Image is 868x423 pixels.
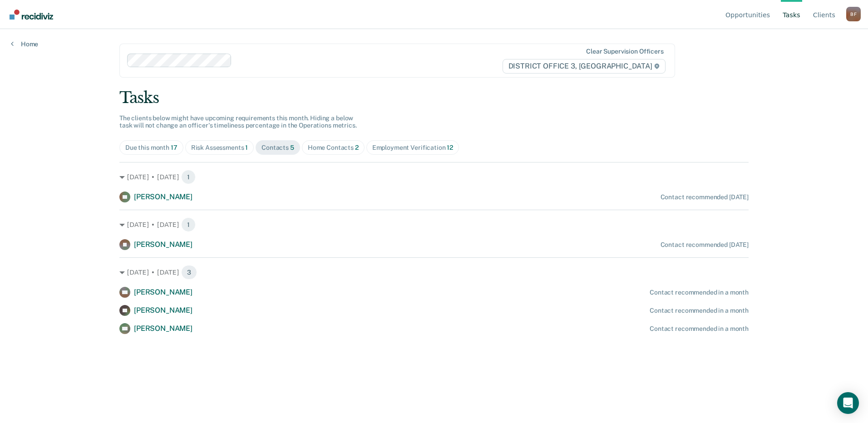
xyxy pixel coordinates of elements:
[650,307,749,315] div: Contact recommended in a month
[134,324,192,333] span: [PERSON_NAME]
[11,40,38,48] a: Home
[125,144,178,152] div: Due this month
[134,306,192,315] span: [PERSON_NAME]
[134,288,192,296] span: [PERSON_NAME]
[355,144,359,151] span: 2
[134,240,192,249] span: [PERSON_NAME]
[650,289,749,296] div: Contact recommended in a month
[837,392,859,414] div: Open Intercom Messenger
[245,144,248,151] span: 1
[181,170,196,184] span: 1
[661,241,749,249] div: Contact recommended [DATE]
[181,265,197,280] span: 3
[119,89,749,107] div: Tasks
[846,7,861,21] div: B F
[586,48,663,55] div: Clear supervision officers
[261,144,294,152] div: Contacts
[308,144,359,152] div: Home Contacts
[503,59,666,74] span: DISTRICT OFFICE 3, [GEOGRAPHIC_DATA]
[650,325,749,333] div: Contact recommended in a month
[447,144,453,151] span: 12
[290,144,294,151] span: 5
[119,217,749,232] div: [DATE] • [DATE] 1
[171,144,178,151] span: 17
[181,217,196,232] span: 1
[119,265,749,280] div: [DATE] • [DATE] 3
[372,144,453,152] div: Employment Verification
[119,170,749,184] div: [DATE] • [DATE] 1
[119,114,357,129] span: The clients below might have upcoming requirements this month. Hiding a below task will not chang...
[661,193,749,201] div: Contact recommended [DATE]
[191,144,248,152] div: Risk Assessments
[10,10,53,20] img: Recidiviz
[846,7,861,21] button: Profile dropdown button
[134,192,192,201] span: [PERSON_NAME]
